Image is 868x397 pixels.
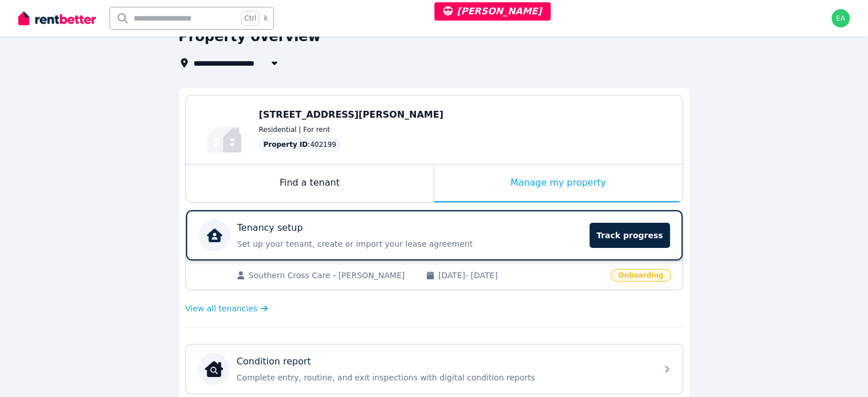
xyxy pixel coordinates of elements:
div: : 402199 [259,138,341,151]
img: RentBetter [18,10,96,27]
span: Residential | For rent [259,125,330,134]
h1: Property overview [179,27,321,46]
span: Track progress [590,223,669,248]
a: Tenancy setupSet up your tenant, create or import your lease agreementTrack progress [186,210,683,260]
span: [PERSON_NAME] [443,6,542,17]
span: Ctrl [241,11,259,26]
p: Set up your tenant, create or import your lease agreement [237,238,583,250]
span: Property ID [264,140,308,149]
span: Onboarding [611,269,671,282]
img: earl@rentbetter.com.au [831,9,850,27]
div: Manage my property [434,165,683,202]
div: Find a tenant [186,165,434,202]
img: Condition report [205,360,223,378]
p: Complete entry, routine, and exit inspections with digital condition reports [237,372,650,383]
span: View all tenancies [185,303,257,314]
p: Tenancy setup [237,221,303,235]
span: k [264,14,268,23]
a: View all tenancies [185,303,268,314]
p: Condition report [237,355,311,368]
span: [DATE] - [DATE] [438,270,604,281]
a: Condition reportCondition reportComplete entry, routine, and exit inspections with digital condit... [186,344,683,394]
span: Southern Cross Care - [PERSON_NAME] [249,270,414,281]
span: [STREET_ADDRESS][PERSON_NAME] [259,109,443,120]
